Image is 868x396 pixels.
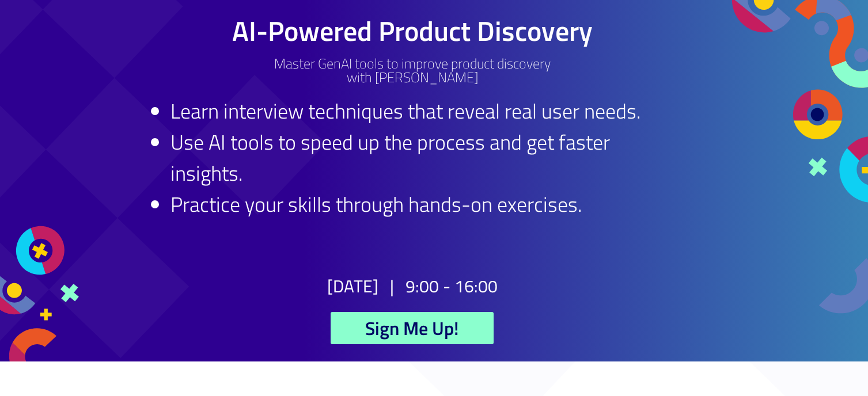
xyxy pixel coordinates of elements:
h2: 9:00 - 16:00 [405,277,498,295]
h2: [DATE] [327,277,378,295]
li: Learn interview techniques that reveal real user needs. [170,96,677,127]
a: Sign Me Up! [331,312,494,344]
span: Sign Me Up! [365,319,459,337]
h1: AI-Powered Product Discovery [147,17,677,45]
h2: | [390,277,394,295]
li: Practice your skills through hands-on exercises. [170,189,677,220]
li: Use AI tools to speed up the process and get faster insights. [170,127,677,189]
h2: Master GenAI tools to improve product discovery with [PERSON_NAME] [147,56,677,84]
